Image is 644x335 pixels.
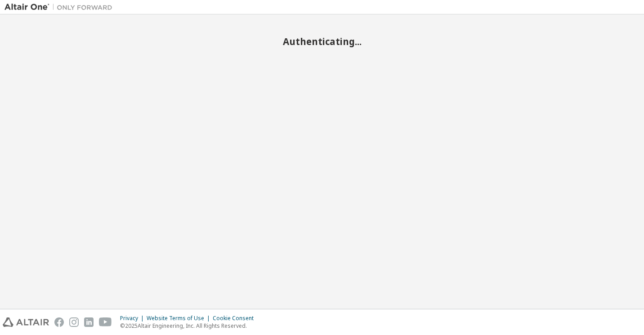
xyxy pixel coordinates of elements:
div: Privacy [120,315,147,322]
p: © 2025 Altair Engineering, Inc. All Rights Reserved. [120,322,259,330]
div: Website Terms of Use [147,315,213,322]
h2: Authenticating... [4,36,640,47]
img: altair_logo.svg [3,317,49,327]
img: instagram.svg [69,317,79,327]
img: facebook.svg [54,317,64,327]
img: youtube.svg [99,317,112,327]
img: linkedin.svg [84,317,94,327]
img: Altair One [4,3,117,12]
div: Cookie Consent [213,315,259,322]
